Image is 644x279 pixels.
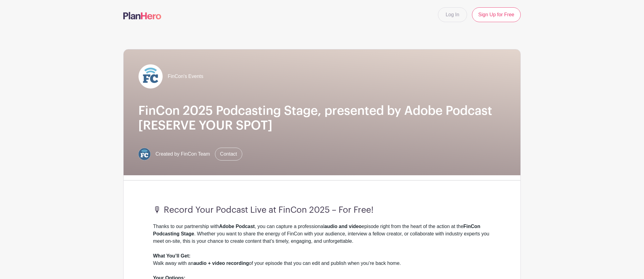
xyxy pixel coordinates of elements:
[472,7,521,22] a: Sign Up for Free
[215,148,242,161] a: Contact
[324,224,362,229] strong: audio and video
[138,148,151,160] img: FC%20circle.png
[138,103,506,133] h1: FinCon 2025 Podcasting Stage, presented by Adobe Podcast [RESERVE YOUR SPOT]
[153,224,480,236] strong: FinCon Podcasting Stage
[138,64,163,89] img: FC%20circle_white.png
[153,205,491,215] h3: 🎙 Record Your Podcast Live at FinCon 2025 – For Free!
[168,73,203,80] span: FinCon's Events
[153,253,190,258] strong: What You’ll Get:
[123,12,161,19] img: logo-507f7623f17ff9eddc593b1ce0a138ce2505c220e1c5a4e2b4648c50719b7d32.svg
[153,223,491,252] div: Thanks to our partnership with , you can capture a professional episode right from the heart of t...
[155,150,210,158] span: Created by FinCon Team
[194,261,249,266] strong: audio + video recording
[219,224,255,229] strong: Adobe Podcast
[153,252,491,274] div: Walk away with an of your episode that you can edit and publish when you’re back home.
[438,7,467,22] a: Log In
